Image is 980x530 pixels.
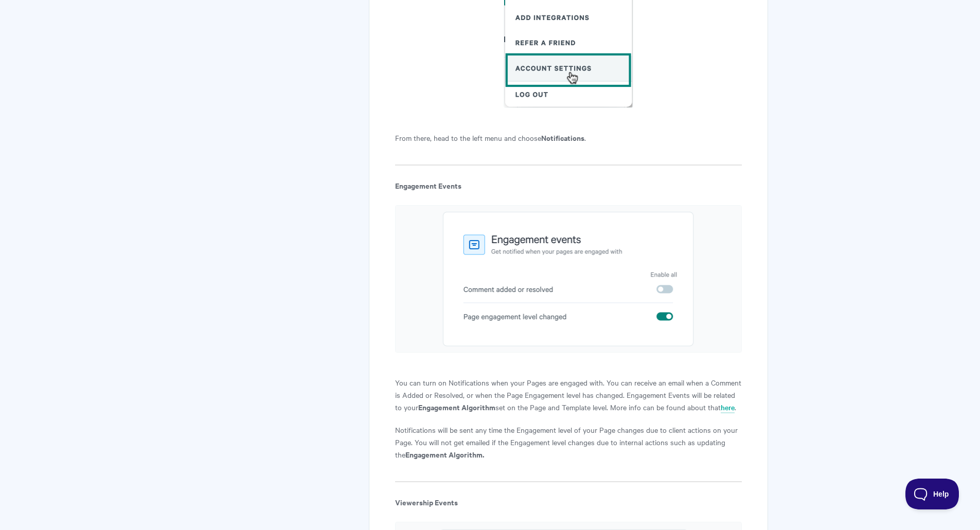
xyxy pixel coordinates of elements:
[395,205,741,352] img: file-IMBVj8PZg5.png
[405,449,484,460] strong: Engagement Algorithm.
[395,132,741,144] p: From there, head to the left menu and choose .
[905,479,959,509] iframe: Toggle Customer Support
[418,401,495,412] strong: Engagement Algorithm
[395,376,741,413] p: You can turn on Notifications when your Pages are engaged with. You can receive an email when a C...
[395,424,741,461] p: Notifications will be sent any time the Engagement level of your Page changes due to client actio...
[395,180,461,191] b: Engagement Events
[541,132,584,143] strong: Notifications
[721,402,735,413] a: here
[395,497,458,507] b: Viewership Events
